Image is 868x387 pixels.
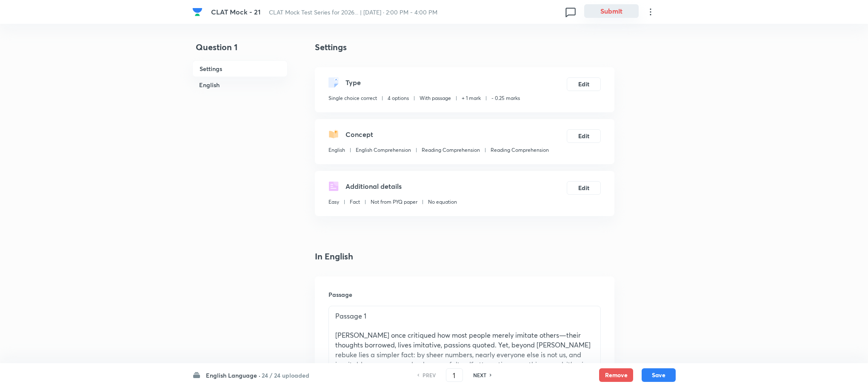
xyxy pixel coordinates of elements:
span: CLAT Mock Test Series for 2026... | [DATE] · 2:00 PM - 4:00 PM [269,8,437,16]
p: + 1 mark [462,94,481,102]
p: Not from PYQ paper [371,198,417,206]
h4: Question 1 [192,41,288,60]
p: Reading Comprehension [491,146,549,154]
img: questionConcept.svg [328,129,339,139]
p: English Comprehension [356,146,411,154]
img: Company Logo [192,7,203,17]
button: Edit [567,77,601,91]
h6: Settings [192,60,288,77]
p: - 0.25 marks [491,94,520,102]
h5: Concept [345,129,373,139]
h5: Type [345,77,361,88]
p: English [328,146,345,154]
p: With passage [420,94,451,102]
h5: Additional details [345,181,402,191]
img: questionType.svg [328,77,339,88]
button: Save [642,368,676,382]
p: Passage 1 [335,311,594,321]
p: Single choice correct [328,94,377,102]
p: Reading Comprehension [422,146,480,154]
p: Easy [328,198,339,206]
button: Remove [599,368,633,382]
button: Edit [567,181,601,195]
h4: Settings [315,41,614,54]
img: questionDetails.svg [328,181,339,191]
h6: NEXT [473,371,486,379]
p: Fact [350,198,360,206]
h6: English Language · [206,371,260,380]
p: 4 options [388,94,409,102]
h6: PREV [423,371,436,379]
button: Submit [584,4,639,18]
p: No equation [428,198,457,206]
h6: Passage [328,290,601,299]
a: Company Logo [192,7,204,17]
span: CLAT Mock - 21 [211,7,260,16]
h6: 24 / 24 uploaded [262,371,309,380]
h4: In English [315,250,614,263]
button: Edit [567,129,601,143]
h6: English [192,77,288,93]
